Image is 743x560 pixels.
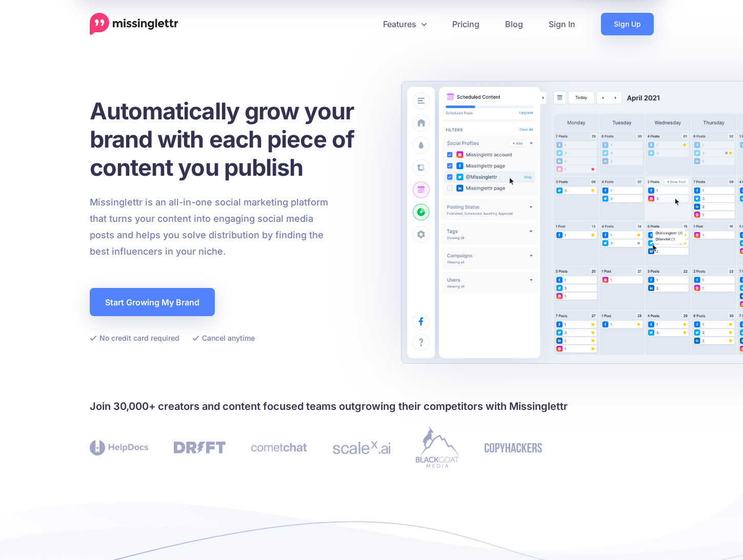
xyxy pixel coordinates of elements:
[90,194,329,260] p: Missinglettr is an all-in-one social marketing platform that turns your content into engaging soc...
[439,13,492,35] a: Pricing
[90,331,179,344] li: No credit card required
[601,13,654,35] a: Sign Up
[536,13,588,35] a: Sign In
[90,13,178,35] a: Home
[90,398,654,414] h4: Join 30,000+ creators and content focused teams outgrowing their competitors with Missinglettr
[370,13,439,35] a: Features
[90,97,379,181] h1: Automatically grow your brand with each piece of content you publish
[90,288,215,316] a: Start Growing My Brand
[492,13,536,35] a: Blog
[192,331,255,344] li: Cancel anytime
